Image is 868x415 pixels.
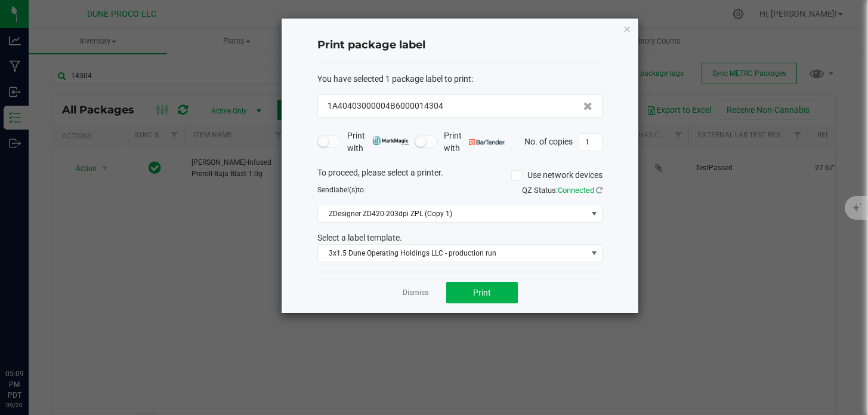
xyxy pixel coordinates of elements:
[444,130,505,155] span: Print with
[317,186,366,194] span: Send to:
[524,136,573,146] span: No. of copies
[333,186,357,194] span: label(s)
[317,74,471,84] span: You have selected 1 package label to print
[473,288,491,297] span: Print
[347,130,409,155] span: Print with
[372,136,409,145] img: mark_magic_cybra.png
[511,169,603,182] label: Use network devices
[318,245,587,262] span: 3x1.5 Dune Operating Holdings LLC - production run
[317,38,603,53] h4: Print package label
[308,167,611,185] div: To proceed, please select a printer.
[308,232,611,244] div: Select a label template.
[446,282,518,303] button: Print
[558,186,594,195] span: Connected
[403,288,428,298] a: Dismiss
[469,139,505,145] img: bartender.png
[522,186,603,195] span: QZ Status:
[328,100,443,112] span: 1A40403000004B6000014304
[12,319,48,355] iframe: Resource center
[317,73,603,85] div: :
[318,205,587,222] span: ZDesigner ZD420-203dpi ZPL (Copy 1)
